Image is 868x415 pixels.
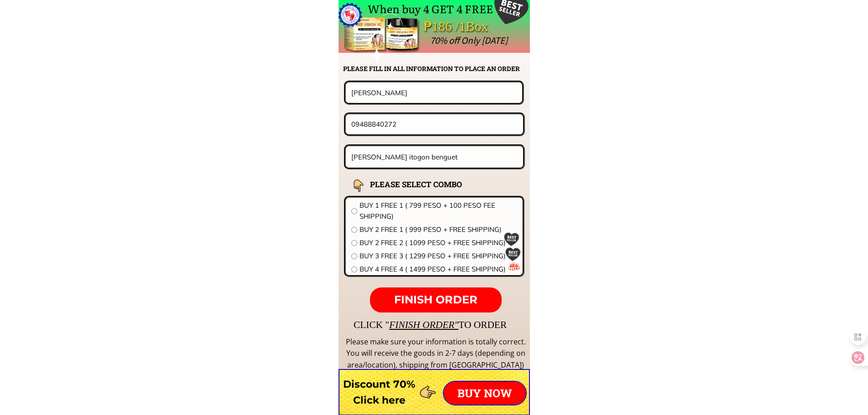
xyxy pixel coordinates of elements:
span: FINISH ORDER" [389,319,458,330]
div: Please make sure your information is totally correct. You will receive the goods in 2-7 days (dep... [344,336,527,371]
span: BUY 2 FREE 2 ( 1099 PESO + FREE SHIPPING) [360,237,517,248]
span: BUY 2 FREE 1 ( 999 PESO + FREE SHIPPING) [360,224,517,235]
input: Your name [349,82,519,102]
h2: PLEASE FILL IN ALL INFORMATION TO PLACE AN ORDER [343,64,529,74]
h2: PLEASE SELECT COMBO [370,178,485,190]
input: Phone number [349,114,520,134]
span: BUY 4 FREE 4 ( 1499 PESO + FREE SHIPPING) [360,264,517,275]
p: BUY NOW [444,382,526,405]
span: BUY 1 FREE 1 ( 799 PESO + 100 PESO FEE SHIPPING) [360,200,517,222]
span: BUY 3 FREE 3 ( 1299 PESO + FREE SHIPPING) [360,251,517,261]
span: FINISH ORDER [394,293,478,306]
h3: Discount 70% Click here [339,376,420,408]
div: CLICK " TO ORDER [354,317,773,333]
div: 70% off Only [DATE] [430,33,711,48]
input: Address [349,146,520,168]
div: ₱186 /1Box [424,16,514,37]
